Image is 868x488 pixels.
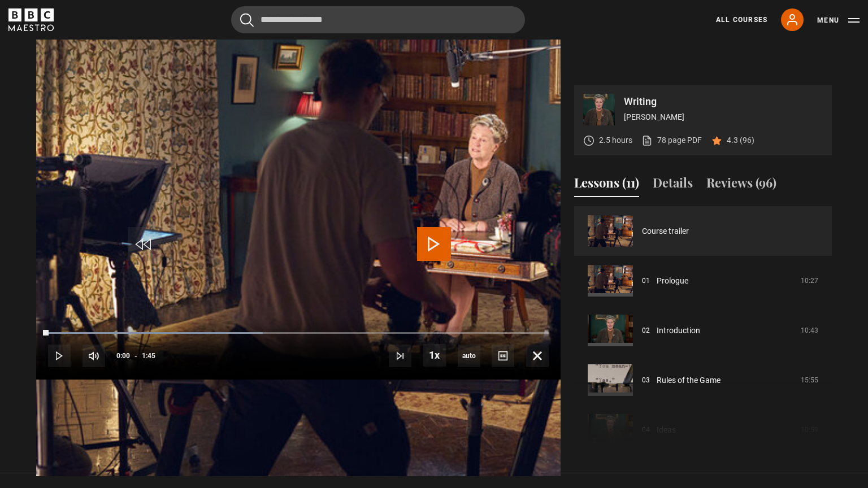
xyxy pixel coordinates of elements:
[574,173,639,197] button: Lessons (11)
[231,6,525,33] input: Search
[716,15,767,25] a: All Courses
[458,345,480,367] div: Current quality: 720p
[642,225,689,237] a: Course trailer
[8,8,54,31] svg: BBC Maestro
[599,134,632,146] p: 2.5 hours
[657,374,721,386] a: Rules of the Game
[458,345,480,367] span: auto
[48,332,549,334] div: Progress Bar
[423,344,446,367] button: Playback Rate
[624,111,823,123] p: [PERSON_NAME]
[492,345,514,367] button: Captions
[641,134,702,146] a: 78 page PDF
[83,345,105,367] button: Mute
[817,15,860,26] button: Toggle navigation
[48,345,71,367] button: Play
[240,13,254,27] button: Submit the search query
[36,85,561,380] video-js: Video Player
[727,134,754,146] p: 4.3 (96)
[706,173,776,197] button: Reviews (96)
[389,345,411,367] button: Next Lesson
[657,275,688,287] a: Prologue
[116,346,130,366] span: 0:00
[526,345,549,367] button: Fullscreen
[624,97,823,107] p: Writing
[134,352,137,360] span: -
[653,173,693,197] button: Details
[142,346,155,366] span: 1:45
[657,325,700,337] a: Introduction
